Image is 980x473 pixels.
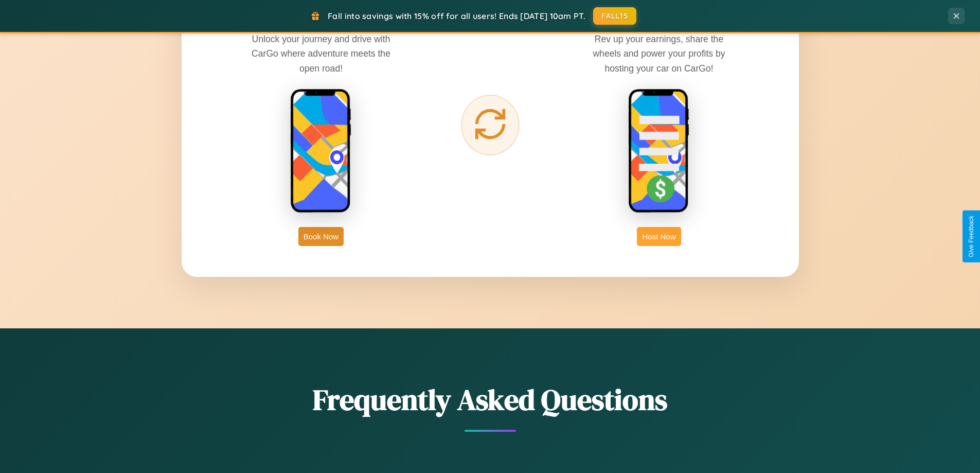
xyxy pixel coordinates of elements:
p: Rev up your earnings, share the wheels and power your profits by hosting your car on CarGo! [582,32,736,75]
h2: Frequently Asked Questions [182,380,799,419]
p: Unlock your journey and drive with CarGo where adventure meets the open road! [244,32,398,75]
button: Book Now [298,227,344,246]
img: rent phone [290,89,352,214]
button: Host Now [637,227,681,246]
div: Give Feedback [968,216,975,257]
button: FALL15 [593,7,636,25]
img: host phone [628,89,690,214]
span: Fall into savings with 15% off for all users! Ends [DATE] 10am PT. [328,11,585,21]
